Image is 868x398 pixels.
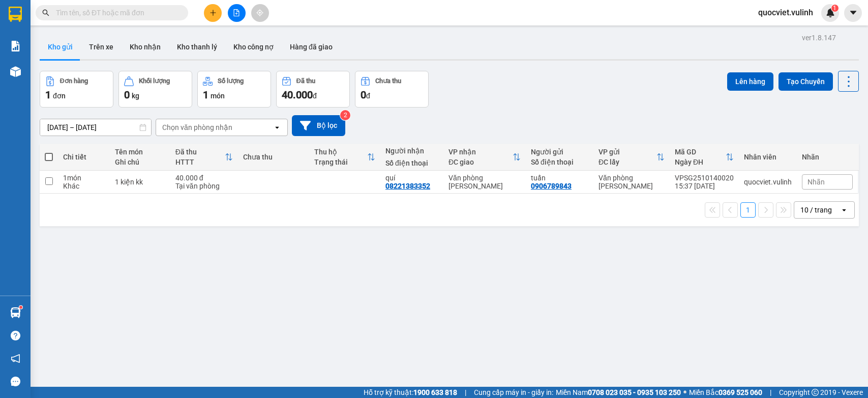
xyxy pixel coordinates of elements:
div: Người gửi [531,148,588,156]
button: Hàng đã giao [282,35,341,59]
button: Lên hàng [727,72,773,91]
div: Số điện thoại [531,158,588,166]
div: VP nhận [448,148,513,156]
strong: 0708 023 035 - 0935 103 250 [588,388,681,396]
span: notification [11,354,20,363]
span: question-circle [11,331,20,340]
img: warehouse-icon [10,307,21,318]
span: search [42,9,49,16]
span: message [11,377,20,386]
button: Đã thu40.000đ [276,71,350,108]
span: Miền Nam [556,387,681,398]
div: Trạng thái [314,158,367,166]
button: aim [251,4,269,22]
span: file-add [233,9,240,16]
div: Số điện thoại [385,159,438,167]
button: Chưa thu0đ [355,71,429,108]
span: 40.000 [282,89,313,101]
button: Kho gửi [40,35,81,59]
button: Kho nhận [122,35,169,59]
div: HTTT [175,158,225,166]
strong: 1900 633 818 [413,388,457,396]
th: Toggle SortBy [309,144,380,171]
div: Văn phòng [PERSON_NAME] [448,174,521,190]
span: kg [132,92,139,100]
span: Cung cấp máy in - giấy in: [474,387,553,398]
strong: 0369 525 060 [719,388,762,396]
div: Tên món [115,148,165,156]
div: ver 1.8.147 [802,32,836,43]
svg: open [840,206,848,214]
button: 1 [740,202,756,218]
span: 1 [833,5,836,12]
button: Kho công nợ [225,35,282,59]
div: 0906789843 [531,182,572,190]
button: Số lượng1món [197,71,271,108]
span: 0 [124,89,130,101]
sup: 2 [340,110,350,120]
div: quí [385,174,438,182]
button: Đơn hàng1đơn [40,71,113,108]
span: caret-down [849,8,858,17]
span: Hỗ trợ kỹ thuật: [364,387,457,398]
th: Toggle SortBy [443,144,526,171]
div: VP gửi [598,148,656,156]
div: Mã GD [675,148,726,156]
div: Chưa thu [243,153,304,161]
th: Toggle SortBy [170,144,238,171]
div: Khác [63,182,105,190]
div: Đã thu [296,77,315,85]
span: | [770,387,771,398]
button: file-add [228,4,246,22]
svg: open [273,123,281,131]
button: caret-down [844,4,862,22]
div: 08221383352 [385,182,430,190]
img: icon-new-feature [826,8,835,17]
span: plus [209,9,217,16]
span: quocviet.vulinh [750,6,821,19]
span: | [465,387,466,398]
button: plus [204,4,222,22]
div: Chi tiết [63,153,105,161]
div: tuấn [531,174,588,182]
span: 1 [45,89,51,101]
img: logo-vxr [9,7,22,22]
sup: 1 [19,306,22,309]
span: aim [256,9,263,16]
div: Chọn văn phòng nhận [162,122,232,132]
span: 1 [203,89,208,101]
div: Chưa thu [375,77,401,85]
div: Số lượng [218,77,244,85]
sup: 1 [831,5,839,12]
span: đ [366,92,370,100]
div: 40.000 đ [175,174,233,182]
th: Toggle SortBy [593,144,670,171]
span: đ [313,92,317,100]
div: Thu hộ [314,148,367,156]
div: Người nhận [385,147,438,155]
div: 15:37 [DATE] [675,182,734,190]
div: Văn phòng [PERSON_NAME] [598,174,665,190]
div: Ghi chú [115,158,165,166]
span: món [211,92,225,100]
div: Tại văn phòng [175,182,233,190]
div: ĐC giao [448,158,513,166]
button: Trên xe [81,35,122,59]
div: Đã thu [175,148,225,156]
div: 10 / trang [800,205,832,215]
button: Khối lượng0kg [118,71,192,108]
button: Bộ lọc [292,115,345,136]
span: 0 [361,89,366,101]
button: Tạo Chuyến [779,72,833,91]
div: Nhân viên [744,153,792,161]
div: ĐC lấy [598,158,656,166]
span: đơn [53,92,66,100]
img: warehouse-icon [10,66,21,77]
input: Tìm tên, số ĐT hoặc mã đơn [56,7,176,18]
span: Miền Bắc [689,387,762,398]
div: Nhãn [802,153,853,161]
input: Select a date range. [40,119,151,136]
div: quocviet.vulinh [744,178,792,186]
span: copyright [812,389,819,396]
div: 1 món [63,174,105,182]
